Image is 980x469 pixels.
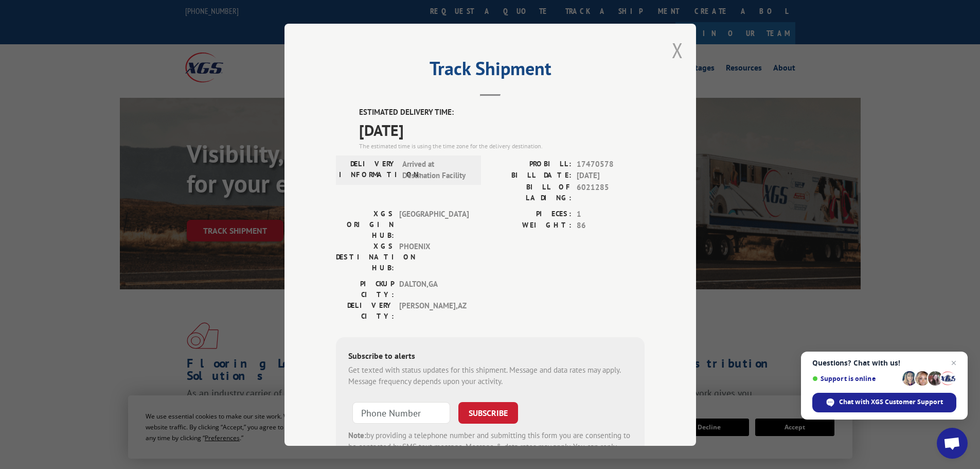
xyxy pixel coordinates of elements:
label: BILL OF LADING: [490,181,572,203]
div: Get texted with status updates for this shipment. Message and data rates may apply. Message frequ... [348,364,632,387]
label: DELIVERY INFORMATION: [339,158,397,181]
label: WEIGHT: [490,220,572,232]
span: [GEOGRAPHIC_DATA] [399,208,469,240]
div: The estimated time is using the time zone for the delivery destination. [359,141,645,150]
span: Support is online [812,375,899,383]
span: 86 [577,220,645,232]
span: Chat with XGS Customer Support [839,397,943,407]
button: SUBSCRIBE [458,402,518,423]
label: XGS DESTINATION HUB: [336,240,394,273]
div: Chat with XGS Customer Support [812,393,956,412]
span: DALTON , GA [399,278,469,300]
label: XGS ORIGIN HUB: [336,208,394,240]
label: PICKUP CITY: [336,278,394,300]
div: Open chat [937,428,968,459]
input: Phone Number [352,402,450,423]
div: Subscribe to alerts [348,349,632,364]
span: 1 [577,208,645,220]
div: by providing a telephone number and submitting this form you are consenting to be contacted by SM... [348,429,632,464]
span: PHOENIX [399,240,469,273]
label: DELIVERY CITY: [336,300,394,321]
span: 6021285 [577,181,645,203]
button: Close modal [672,37,683,64]
span: Close chat [948,357,960,369]
label: BILL DATE: [490,170,572,182]
label: PROBILL: [490,158,572,170]
span: 17470578 [577,158,645,170]
span: [DATE] [577,170,645,182]
h2: Track Shipment [336,61,645,81]
span: Questions? Chat with us! [812,359,956,367]
span: [PERSON_NAME] , AZ [399,300,469,321]
label: ESTIMATED DELIVERY TIME: [359,107,645,118]
span: [DATE] [359,118,645,141]
span: Arrived at Destination Facility [402,158,472,181]
strong: Note: [348,430,366,440]
label: PIECES: [490,208,572,220]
